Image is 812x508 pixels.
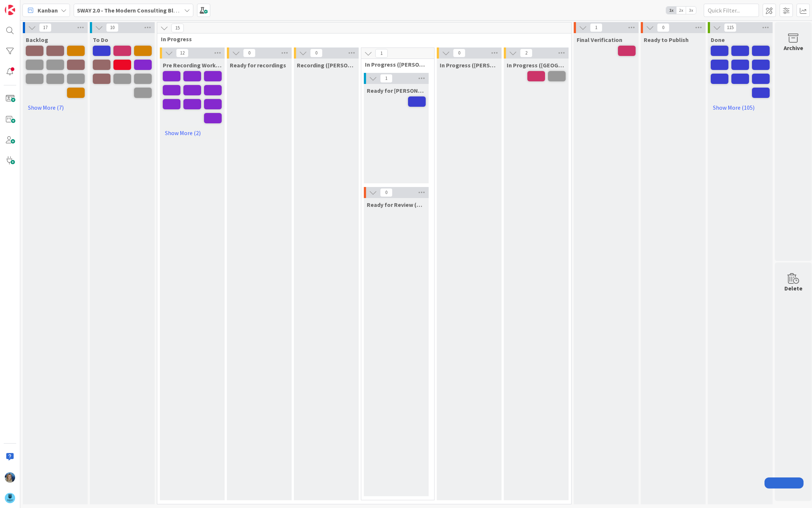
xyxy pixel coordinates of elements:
span: In Progress (Tana) [507,61,566,69]
span: To Do [93,36,108,43]
span: 0 [657,23,669,32]
span: 0 [380,188,393,197]
span: Ready for Barb Magic [367,87,426,94]
span: In Progress (Barb) [365,61,425,68]
img: avatar [5,493,15,503]
input: Quick Filter... [704,4,759,17]
a: Show More (2) [163,127,222,139]
span: 17 [39,23,52,32]
a: Show More (7) [26,102,85,113]
span: Ready to Publish [644,36,689,43]
img: Visit kanbanzone.com [5,5,15,15]
span: Ready for recordings [230,61,286,69]
img: MA [5,472,15,483]
span: 1 [380,74,393,83]
span: Ready for Review (Marina) [367,201,426,208]
b: SWAY 2.0 - The Modern Consulting Blueprint [77,7,193,14]
span: Kanban [38,6,58,15]
span: Pre Recording Work (Marina) [163,61,222,69]
span: 10 [106,23,119,32]
span: 12 [176,49,189,57]
span: 0 [453,49,465,57]
span: Final Verification [577,36,622,43]
a: Show More (105) [711,102,770,113]
span: 115 [724,23,737,32]
span: 2 [520,49,532,57]
span: 1x [666,7,676,14]
span: Done [711,36,725,43]
span: Backlog [26,36,48,43]
div: Archive [784,43,803,52]
span: 1 [590,23,602,32]
span: In Progress [161,35,562,43]
span: Recording (Marina) [297,61,356,69]
span: 0 [243,49,256,57]
span: 15 [171,24,184,32]
div: Delete [784,284,802,293]
span: 1 [375,49,388,58]
span: 2x [676,7,686,14]
span: 0 [310,49,323,57]
span: 3x [686,7,696,14]
span: In Progress (Fike) [440,61,499,69]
